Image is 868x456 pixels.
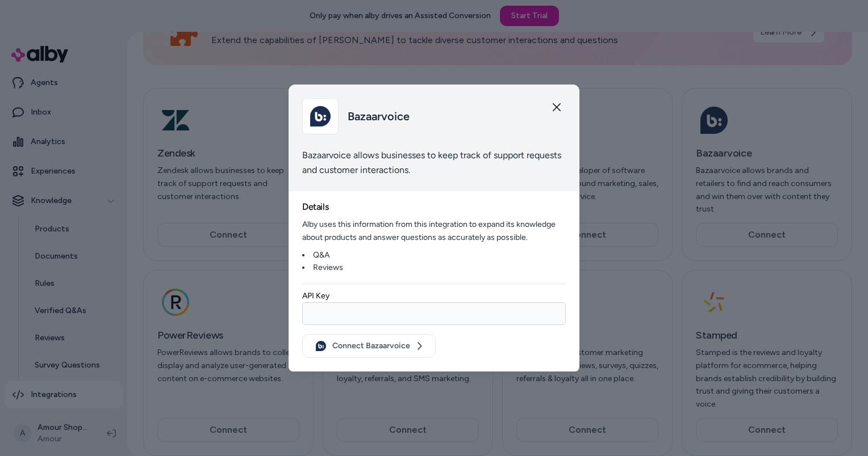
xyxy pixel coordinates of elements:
[348,109,410,124] h2: Bazaarvoice
[302,334,436,358] button: Connect Bazaarvoice
[302,148,566,178] p: Bazaarvoice allows businesses to keep track of support requests and customer interactions.
[302,218,566,275] p: Alby uses this information from this integration to expand its knowledge about products and answe...
[302,249,566,262] li: Q&A
[302,291,329,301] label: API Key
[302,261,566,275] li: Reviews
[302,200,328,214] h3: Details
